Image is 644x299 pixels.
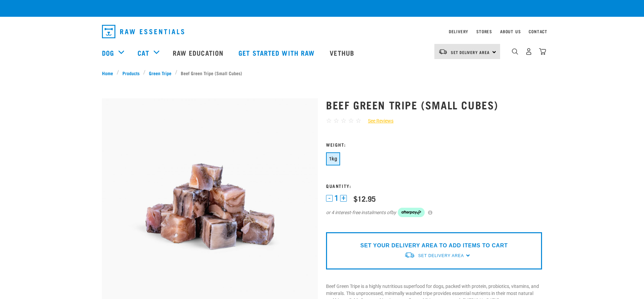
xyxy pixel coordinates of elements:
[102,69,117,77] a: Home
[525,48,532,55] img: user.png
[340,195,347,202] button: +
[476,30,492,33] a: Stores
[341,117,346,124] span: ☆
[449,30,468,33] a: Delivery
[146,69,175,77] a: Green Tripe
[326,183,542,188] h3: Quantity:
[361,117,393,124] a: See Reviews
[326,117,332,124] span: ☆
[512,48,518,55] img: home-icon-1@2x.png
[360,242,507,250] p: SET YOUR DELIVERY AREA TO ADD ITEMS TO CART
[166,39,232,66] a: Raw Education
[232,39,323,66] a: Get started with Raw
[451,51,490,53] span: Set Delivery Area
[138,48,149,58] a: Cat
[356,117,361,124] span: ☆
[102,69,542,77] nav: breadcrumbs
[326,195,333,202] button: -
[334,195,338,202] span: 1
[119,69,143,77] a: Products
[323,39,363,66] a: Vethub
[329,156,337,161] span: 1kg
[326,142,542,147] h3: Weight:
[354,194,376,203] div: $12.95
[102,48,114,58] a: Dog
[418,253,464,258] span: Set Delivery Area
[326,152,340,165] button: 1kg
[539,48,546,55] img: home-icon@2x.png
[348,117,354,124] span: ☆
[529,30,547,33] a: Contact
[438,49,447,55] img: van-moving.png
[326,99,542,111] h1: Beef Green Tripe (Small Cubes)
[326,208,542,217] div: or 4 interest-free instalments of by
[404,252,415,259] img: van-moving.png
[102,25,184,38] img: Raw Essentials Logo
[97,22,547,41] nav: dropdown navigation
[500,30,521,33] a: About Us
[333,117,339,124] span: ☆
[398,208,425,217] img: Afterpay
